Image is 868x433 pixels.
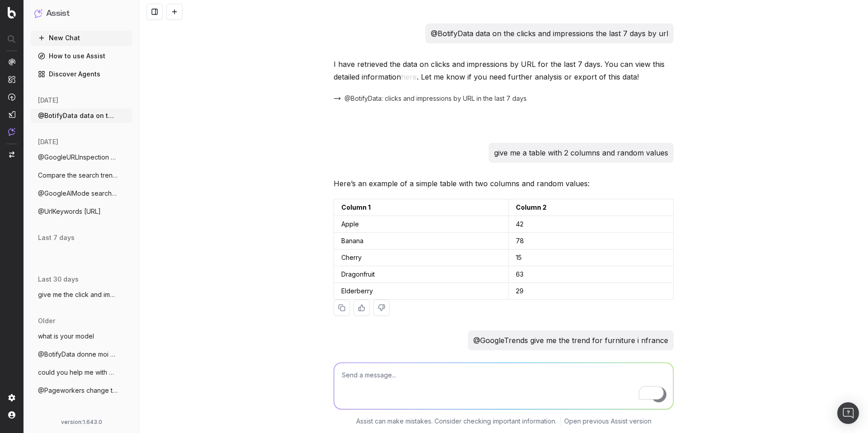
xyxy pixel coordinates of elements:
[31,186,132,201] button: @GoogleAIMode search for furniture i nfr
[31,329,132,344] button: what is your model
[38,153,118,162] span: @GoogleURLInspection [URL]
[31,287,132,302] button: give me the click and impression for the
[31,168,132,183] button: Compare the search trends for 'artifici
[46,7,70,20] h1: Assist
[509,266,674,283] td: 63
[509,249,674,266] td: 15
[334,199,509,216] td: Column 1
[38,189,118,198] span: @GoogleAIMode search for furniture i nfr
[509,233,674,249] td: 78
[509,283,674,300] td: 29
[334,177,674,190] p: Here’s an example of a simple table with two columns and random values:
[34,419,128,426] div: version: 1.643.0
[34,9,42,18] img: Assist
[34,7,128,20] button: Assist
[509,199,674,216] td: Column 2
[473,334,668,347] p: @GoogleTrends give me the trend for furniture i nfrance
[334,363,673,409] textarea: To enrich screen reader interactions, please activate Accessibility in Grammarly extension settings
[31,108,132,123] button: @BotifyData data on the clicks and impre
[31,150,132,165] button: @GoogleURLInspection [URL]
[38,290,118,299] span: give me the click and impression for the
[31,49,132,63] a: How to use Assist
[38,332,94,341] span: what is your model
[38,111,118,120] span: @BotifyData data on the clicks and impre
[401,71,417,83] button: here
[31,204,132,219] button: @UrlKeywords [URL]
[8,58,15,66] img: Analytics
[8,7,16,19] img: Botify logo
[38,386,118,395] span: @Pageworkers change title in label-emmau
[31,347,132,362] button: @BotifyData donne moi une liste de 100 u
[509,216,674,233] td: 42
[8,93,15,101] img: Activation
[431,27,668,40] p: @BotifyData data on the clicks and impressions the last 7 days by url
[334,249,509,266] td: Cherry
[31,383,132,398] button: @Pageworkers change title in label-emmau
[31,365,132,380] button: could you help me with @KeywordsSuggesti
[8,75,15,83] img: Intelligence
[38,171,118,180] span: Compare the search trends for 'artifici
[334,58,674,83] p: I have retrieved the data on clicks and impressions by URL for the last 7 days. You can view this...
[38,207,101,216] span: @UrlKeywords [URL]
[38,350,118,359] span: @BotifyData donne moi une liste de 100 u
[31,67,132,81] a: Discover Agents
[837,402,859,424] div: Open Intercom Messenger
[38,275,79,284] span: last 30 days
[334,266,509,283] td: Dragonfruit
[334,233,509,249] td: Banana
[564,417,651,426] a: Open previous Assist version
[31,31,132,45] button: New Chat
[9,151,14,158] img: Switch project
[334,216,509,233] td: Apple
[334,283,509,300] td: Elderberry
[8,411,15,419] img: My account
[38,137,58,146] span: [DATE]
[38,233,75,242] span: last 7 days
[38,368,118,377] span: could you help me with @KeywordsSuggesti
[8,111,15,118] img: Studio
[38,316,55,325] span: older
[334,94,538,103] button: @BotifyData: clicks and impressions by URL in the last 7 days
[344,94,527,103] span: @BotifyData: clicks and impressions by URL in the last 7 days
[8,394,15,401] img: Setting
[494,146,668,159] p: give me a table with 2 columns and random values
[38,96,58,105] span: [DATE]
[8,128,15,136] img: Assist
[356,417,557,426] p: Assist can make mistakes. Consider checking important information.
